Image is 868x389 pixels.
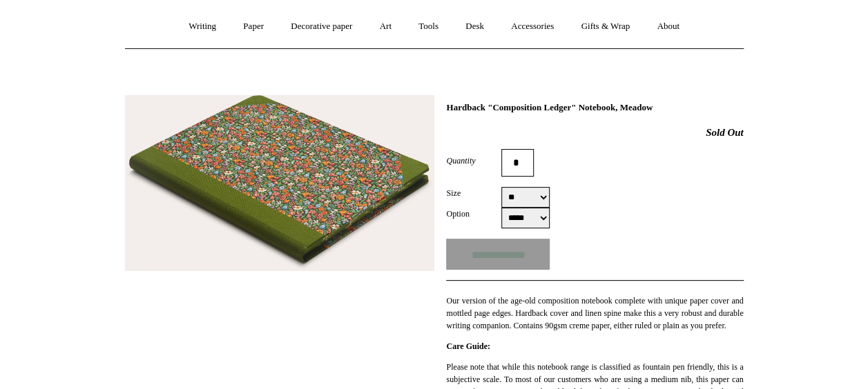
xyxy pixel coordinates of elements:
[446,187,501,199] label: Size
[446,102,743,113] h1: Hardback "Composition Ledger" Notebook, Meadow
[453,8,496,45] a: Desk
[644,8,692,45] a: About
[446,208,501,220] label: Option
[406,8,451,45] a: Tools
[176,8,229,45] a: Writing
[125,95,434,271] img: Hardback "Composition Ledger" Notebook, Meadow
[231,8,276,45] a: Paper
[499,8,566,45] a: Accessories
[278,8,365,45] a: Decorative paper
[446,154,501,167] label: Quantity
[568,8,642,45] a: Gifts & Wrap
[446,295,743,332] p: Our version of the age-old composition notebook complete with unique paper cover and mottled page...
[446,341,490,351] strong: Care Guide:
[446,126,743,139] h2: Sold Out
[367,8,404,45] a: Art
